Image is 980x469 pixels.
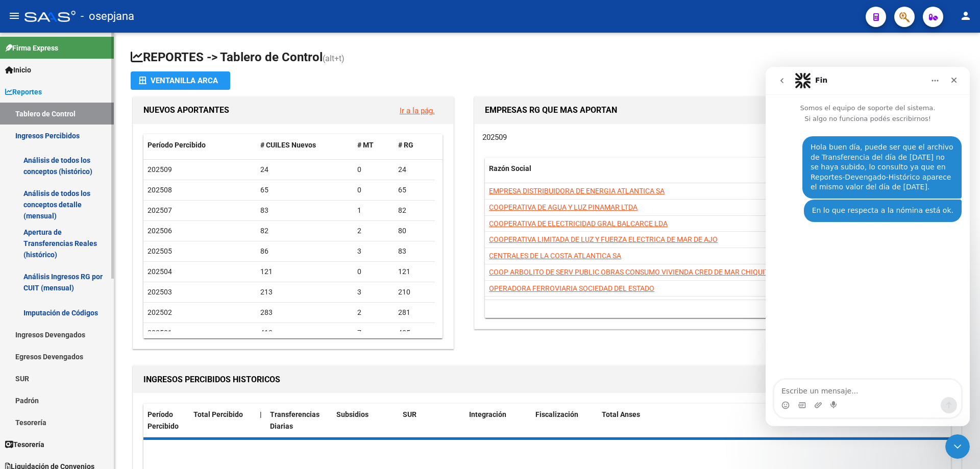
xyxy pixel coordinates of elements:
[260,266,350,278] div: 121
[148,288,172,296] span: 202503
[260,164,350,176] div: 24
[489,187,665,195] span: EMPRESA DISTRIBUIDORA DE ENERGIA ATLANTICA SA
[485,105,617,115] span: EMPRESAS RG QUE MAS APORTAN
[131,71,230,90] button: Ventanilla ARCA
[139,71,222,90] div: Ventanilla ARCA
[260,245,350,257] div: 86
[260,410,262,418] span: |
[260,141,316,149] span: # CUILES Nuevos
[148,267,172,276] span: 202504
[489,235,718,243] span: COOPERATIVA LIMITADA DE LUZ Y FUERZA ELECTRICA DE MAR DE AJO
[143,404,189,437] datatable-header-cell: Período Percibido
[260,327,350,339] div: 412
[260,225,350,237] div: 82
[398,184,431,196] div: 65
[398,266,431,278] div: 121
[598,404,943,437] datatable-header-cell: Total Anses
[148,165,172,174] span: 202509
[260,184,350,196] div: 65
[193,410,243,418] span: Total Percibido
[148,141,206,149] span: Período Percibido
[353,134,394,156] datatable-header-cell: # MT
[357,245,390,257] div: 3
[357,266,390,278] div: 0
[535,410,578,418] span: Fiscalización
[357,141,374,149] span: # MT
[357,164,390,176] div: 0
[394,134,435,156] datatable-header-cell: # RG
[489,164,531,172] span: Razón Social
[266,404,332,437] datatable-header-cell: Transferencias Diarias
[148,186,172,194] span: 202508
[256,134,354,156] datatable-header-cell: # CUILES Nuevos
[5,42,58,54] span: Firma Express
[143,134,256,156] datatable-header-cell: Período Percibido
[489,252,621,260] span: CENTRALES DE LA COSTA ATLANTICA SA
[531,404,598,437] datatable-header-cell: Fiscalización
[398,307,431,318] div: 281
[357,286,390,298] div: 3
[398,164,431,176] div: 24
[332,404,399,437] datatable-header-cell: Subsidios
[8,10,20,22] mat-icon: menu
[399,404,465,437] datatable-header-cell: SUR
[398,205,431,216] div: 82
[148,206,172,214] span: 202507
[602,410,640,418] span: Total Anses
[398,327,431,339] div: 405
[489,219,668,228] span: COOPERATIVA DE ELECTRICIDAD GRAL BALCARCE LDA
[148,329,172,337] span: 202501
[398,141,413,149] span: # RG
[766,67,970,426] iframe: Intercom live chat
[143,105,229,115] span: NUEVOS APORTANTES
[400,106,435,115] a: Ir a la pág.
[256,404,266,437] datatable-header-cell: |
[357,205,390,216] div: 1
[148,227,172,235] span: 202506
[398,286,431,298] div: 210
[148,308,172,316] span: 202502
[489,203,638,211] span: COOPERATIVA DE AGUA Y LUZ PINAMAR LTDA
[357,225,390,237] div: 2
[465,404,531,437] datatable-header-cell: Integración
[469,410,506,418] span: Integración
[945,434,970,459] iframe: Intercom live chat
[270,410,320,430] span: Transferencias Diarias
[189,404,256,437] datatable-header-cell: Total Percibido
[148,410,179,430] span: Período Percibido
[148,247,172,255] span: 202505
[5,64,31,76] span: Inicio
[482,133,507,142] span: 202509
[81,5,134,28] span: - osepjana
[357,307,390,318] div: 2
[403,410,416,418] span: SUR
[960,10,972,22] mat-icon: person
[489,284,654,292] span: OPERADORA FERROVIARIA SOCIEDAD DEL ESTADO
[357,327,390,339] div: 7
[398,225,431,237] div: 80
[260,307,350,318] div: 283
[5,439,44,450] span: Tesorería
[131,49,964,67] h1: REPORTES -> Tablero de Control
[357,184,390,196] div: 0
[398,245,431,257] div: 83
[260,205,350,216] div: 83
[5,86,42,97] span: Reportes
[489,268,773,276] span: COOP ARBOLITO DE SERV PUBLIC OBRAS CONSUMO VIVIENDA CRED DE MAR CHIQUITA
